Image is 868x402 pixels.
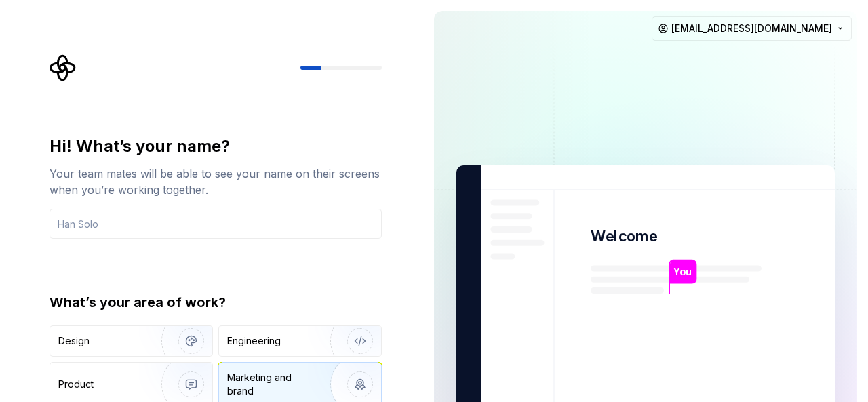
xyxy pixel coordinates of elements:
div: Hi! What’s your name? [50,136,382,157]
svg: Supernova Logo [50,54,77,81]
div: Engineering [227,334,281,348]
div: Your team mates will be able to see your name on their screens when you’re working together. [50,165,382,198]
input: Han Solo [50,209,382,239]
button: [EMAIL_ADDRESS][DOMAIN_NAME] [652,16,852,41]
p: Welcome [591,226,657,246]
div: What’s your area of work? [50,293,382,312]
p: You [673,264,692,279]
div: Design [58,334,90,348]
div: Marketing and brand [227,371,319,398]
span: [EMAIL_ADDRESS][DOMAIN_NAME] [671,22,832,35]
div: Product [58,378,94,391]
